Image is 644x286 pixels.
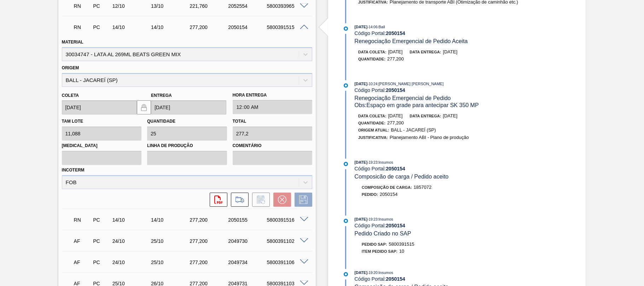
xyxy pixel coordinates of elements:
span: Obs: Espaço em grade para antecipar SK 350 MP [355,102,479,108]
div: Pedido de Compra [91,259,111,265]
span: : [PERSON_NAME] [PERSON_NAME] [377,82,443,86]
input: dd/mm/yyyy [151,100,226,115]
span: Composição de Carga : [362,185,412,189]
span: : Ball [377,25,385,29]
div: Ir para Composição de Carga [227,193,249,207]
div: 24/10/2025 [111,259,154,265]
label: Hora Entrega [233,90,312,100]
div: 2049734 [226,259,269,265]
span: Justificativa: [358,135,388,140]
label: Entrega [151,93,172,98]
div: Código Portal: [355,166,523,171]
span: 1857072 [414,185,432,190]
label: Incoterm [62,168,85,173]
span: Pedido SAP: [362,242,387,246]
div: 277,200 [188,238,231,244]
label: Coleta [62,93,79,98]
div: Pedido de Compra [91,24,111,30]
label: Linha de Produção [147,141,227,151]
span: 2050154 [380,192,398,197]
div: Abrir arquivo PDF [206,193,227,207]
div: Pedido de Compra [91,3,111,9]
div: 5800391102 [265,238,308,244]
span: - 10:24 [367,82,377,86]
span: Renegociação Emergencial de Pedido Aceita [355,38,468,44]
div: Aguardando Faturamento [72,255,92,270]
label: Comentário [233,141,312,151]
span: [DATE] [355,270,367,275]
div: Em Renegociação [72,19,92,35]
p: AF [74,238,90,244]
strong: 2050154 [386,276,405,282]
div: 5800393965 [265,3,308,9]
label: Tam lote [62,119,83,124]
div: 25/10/2025 [149,259,192,265]
img: locked [140,103,148,112]
div: 14/10/2025 [111,24,154,30]
span: - 19:20 [367,271,377,275]
span: : Insumos [377,270,393,275]
label: Total [233,119,246,124]
span: - 14:06 [367,25,377,29]
span: [DATE] [355,25,367,29]
span: 277,200 [387,120,404,126]
div: Pedido de Compra [91,238,111,244]
p: RN [74,24,90,30]
span: Data entrega: [410,50,441,54]
div: Cancelar pedido [270,193,291,207]
div: 5800391516 [265,217,308,223]
div: 2049730 [226,238,269,244]
input: dd/mm/yyyy [62,100,137,115]
span: Item pedido SAP: [362,249,398,253]
div: 24/10/2025 [111,238,154,244]
span: Renegociação Emergencial de Pedido [355,95,451,101]
span: Quantidade : [358,57,385,61]
span: BALL - JACAREÍ (SP) [391,127,436,133]
img: atual [344,162,348,166]
label: [MEDICAL_DATA] [62,141,141,151]
span: Data entrega: [410,114,441,118]
img: atual [344,83,348,88]
div: 13/10/2025 [149,3,192,9]
span: Quantidade : [358,121,385,125]
img: atual [344,272,348,276]
span: - 19:23 [367,217,377,221]
p: RN [74,217,90,223]
div: Código Portal: [355,276,523,282]
strong: 2050154 [386,30,405,36]
span: [DATE] [355,82,367,86]
span: 5800391515 [389,241,414,247]
div: 25/10/2025 [149,238,192,244]
div: Aguardando Faturamento [72,233,92,249]
label: Quantidade [147,119,175,124]
p: AF [74,259,90,265]
strong: 2050154 [386,223,405,228]
div: 277,200 [188,24,231,30]
span: Data coleta: [358,50,387,54]
img: atual [344,27,348,31]
span: Origem Atual: [358,128,389,132]
div: 5800391515 [265,24,308,30]
span: 277,200 [387,56,404,62]
div: Salvar Pedido [291,193,312,207]
span: [DATE] [388,49,403,54]
div: 2052554 [226,3,269,9]
span: [DATE] [443,49,458,54]
span: [DATE] [388,113,403,118]
div: 14/10/2025 [149,217,192,223]
span: Pedido : [362,192,378,197]
span: Planejamento ABI - Plano de produção [390,135,469,140]
div: 221,760 [188,3,231,9]
label: Origem [62,65,79,70]
div: 277,200 [188,217,231,223]
span: [DATE] [443,113,458,118]
span: Pedido Criado no SAP [355,230,411,237]
span: : Insumos [377,160,393,164]
label: Material [62,40,83,45]
div: Pedido de Compra [91,217,111,223]
p: RN [74,3,90,9]
div: Em Renegociação [72,212,92,228]
div: 2050154 [226,24,269,30]
strong: 2050154 [386,87,405,93]
span: [DATE] [355,217,367,221]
